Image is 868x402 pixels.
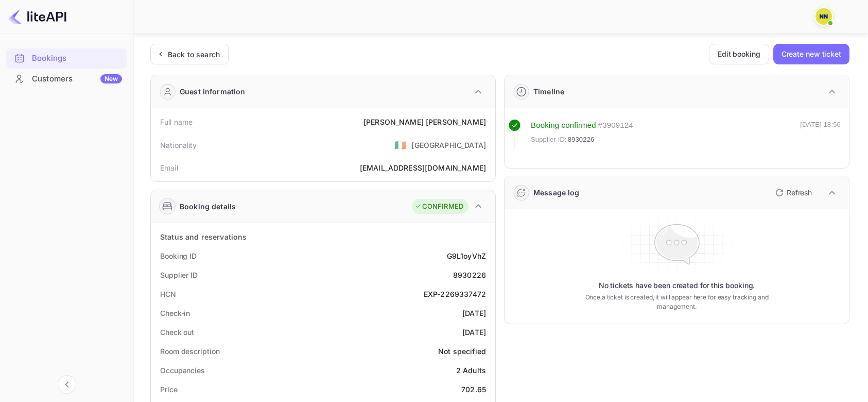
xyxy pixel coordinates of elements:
[180,201,236,212] div: Booking details
[160,308,190,319] div: Check-in
[160,289,176,299] div: HCN
[815,8,832,25] img: N/A N/A
[160,327,194,338] div: Check out
[414,202,463,212] div: CONFIRMED
[394,136,406,154] span: United States
[160,231,247,242] div: Status and reservations
[58,375,76,394] button: Collapse navigation
[533,187,580,198] div: Message log
[160,116,193,127] div: Full name
[773,44,849,64] button: Create new ticket
[363,116,486,127] div: [PERSON_NAME] [PERSON_NAME]
[462,327,486,338] div: [DATE]
[160,365,205,376] div: Occupancies
[160,270,198,280] div: Supplier ID
[160,384,178,395] div: Price
[584,293,769,311] p: Once a ticket is created, it will appear here for easy tracking and management.
[168,49,220,60] div: Back to search
[447,250,486,261] div: G9L1oyVhZ
[32,53,122,64] div: Bookings
[568,135,595,145] span: 8930226
[787,187,812,198] p: Refresh
[531,135,567,145] span: Supplier ID:
[160,162,178,173] div: Email
[709,44,769,64] button: Edit booking
[160,140,197,150] div: Nationality
[769,185,816,201] button: Refresh
[6,69,127,88] a: CustomersNew
[180,86,246,97] div: Guest information
[599,280,755,291] p: No tickets have been created for this booking.
[598,120,633,131] div: # 3909124
[160,346,219,357] div: Room description
[453,270,486,280] div: 8930226
[533,86,564,97] div: Timeline
[100,74,122,83] div: New
[6,69,127,89] div: CustomersNew
[424,289,486,299] div: EXP-2269337472
[8,8,66,25] img: LiteAPI logo
[411,140,486,150] div: [GEOGRAPHIC_DATA]
[6,48,127,68] a: Bookings
[438,346,486,357] div: Not specified
[462,308,486,319] div: [DATE]
[32,73,122,85] div: Customers
[6,48,127,69] div: Bookings
[531,120,596,131] div: Booking confirmed
[461,384,486,395] div: 702.65
[800,120,841,149] div: [DATE] 18:56
[160,250,197,261] div: Booking ID
[456,365,486,376] div: 2 Adults
[360,162,486,173] div: [EMAIL_ADDRESS][DOMAIN_NAME]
